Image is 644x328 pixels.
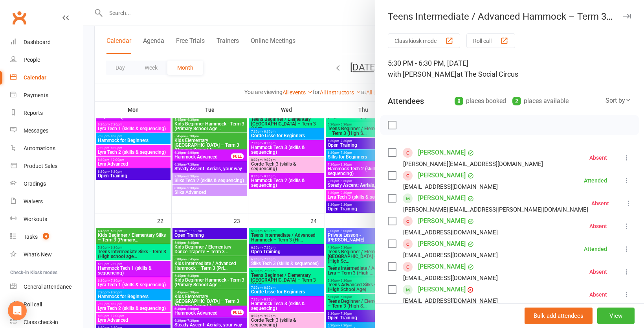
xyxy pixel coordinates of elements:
div: Absent [589,155,607,160]
div: General attendance [24,284,72,290]
div: Product Sales [24,163,57,169]
a: Reports [10,104,83,122]
a: General attendance kiosk mode [10,278,83,296]
div: Workouts [24,216,47,222]
div: [EMAIL_ADDRESS][DOMAIN_NAME] [403,296,498,306]
div: [PERSON_NAME][EMAIL_ADDRESS][DOMAIN_NAME] [403,159,543,169]
div: [EMAIL_ADDRESS][DOMAIN_NAME] [403,273,498,283]
div: Absent [589,223,607,229]
a: Automations [10,140,83,157]
div: Gradings [24,181,46,187]
a: Workouts [10,210,83,228]
div: Attendees [388,96,424,107]
a: People [10,51,83,69]
div: [EMAIL_ADDRESS][DOMAIN_NAME] [403,250,498,260]
a: Roll call [10,296,83,313]
div: Open Intercom Messenger [8,301,27,320]
a: Gradings [10,175,83,193]
div: 8 [455,97,463,105]
span: 4 [43,233,49,240]
div: People [24,57,40,63]
div: Teens Intermediate / Advanced Hammock – Term 3 (Hi... [375,11,644,22]
div: [PERSON_NAME][EMAIL_ADDRESS][PERSON_NAME][DOMAIN_NAME] [403,205,588,215]
button: Class kiosk mode [388,33,460,48]
div: Automations [24,145,55,151]
div: Tasks [24,234,38,240]
a: Messages [10,122,83,140]
div: places booked [455,96,506,107]
div: 2 [512,97,521,105]
div: Absent [589,292,607,297]
div: Messages [24,127,48,134]
a: Calendar [10,69,83,87]
a: [PERSON_NAME] [418,260,466,273]
span: with [PERSON_NAME] [388,70,457,78]
a: [PERSON_NAME] [418,238,466,250]
div: Roll call [24,301,42,308]
div: Class check-in [24,319,58,325]
a: Tasks 4 [10,228,83,246]
span: at The Social Circus [457,70,518,78]
button: Bulk add attendees [525,308,593,324]
button: Roll call [466,33,515,48]
div: [EMAIL_ADDRESS][DOMAIN_NAME] [403,227,498,238]
div: What's New [24,251,52,258]
div: Calendar [24,74,46,81]
div: Waivers [24,198,43,205]
div: 5:30 PM - 6:30 PM, [DATE] [388,58,631,80]
div: Absent [591,201,609,206]
a: Clubworx [9,8,29,28]
a: [PERSON_NAME] [418,192,466,205]
div: Absent [589,269,607,275]
a: Payments [10,87,83,104]
a: Waivers [10,193,83,210]
div: Payments [24,92,48,98]
div: places available [512,96,569,107]
button: View [597,308,635,324]
div: Attended [584,246,607,252]
a: [PERSON_NAME] [418,146,466,159]
div: Attended [584,178,607,183]
div: Dashboard [24,39,51,45]
a: Product Sales [10,157,83,175]
a: [PERSON_NAME] [418,283,466,296]
a: Dashboard [10,33,83,51]
div: Sort by [605,96,631,106]
a: [PERSON_NAME] [418,215,466,227]
a: What's New [10,246,83,264]
div: Reports [24,110,43,116]
a: [PERSON_NAME] [418,169,466,182]
div: [EMAIL_ADDRESS][DOMAIN_NAME] [403,182,498,192]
